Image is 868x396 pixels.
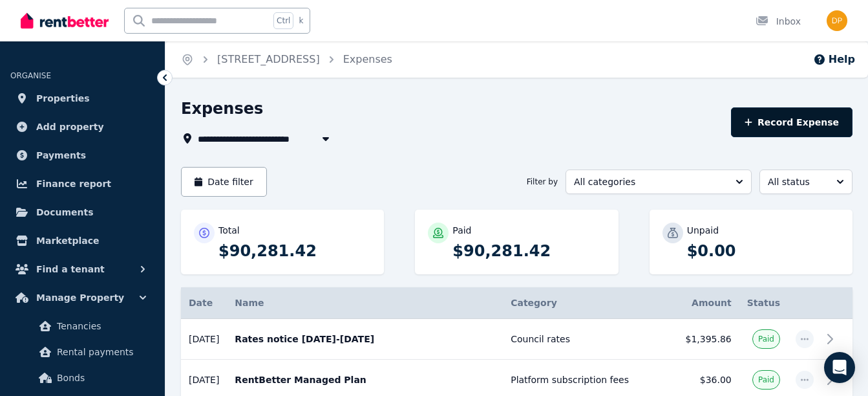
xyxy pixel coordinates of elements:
[10,256,154,282] button: Find a tenant
[235,333,495,346] p: Rates notice [DATE]-[DATE]
[218,224,240,237] p: Total
[36,204,94,220] span: Documents
[36,91,90,106] span: Properties
[756,15,801,28] div: Inbox
[759,170,852,194] button: All status
[10,71,51,80] span: ORGANISE
[10,114,154,140] a: Add property
[57,370,144,386] span: Bonds
[57,344,144,360] span: Rental payments
[758,334,774,344] span: Paid
[16,365,149,391] a: Bonds
[36,290,124,305] span: Manage Property
[731,107,852,137] button: Record Expense
[36,233,99,248] span: Marketplace
[503,319,672,360] td: Council rates
[181,287,227,319] th: Date
[217,53,320,65] a: [STREET_ADDRESS]
[758,375,774,385] span: Paid
[503,287,672,319] th: Category
[824,352,855,383] div: Open Intercom Messenger
[165,41,408,78] nav: Breadcrumb
[813,52,855,67] button: Help
[16,339,149,365] a: Rental payments
[566,170,752,194] button: All categories
[181,319,227,360] td: [DATE]
[273,12,293,29] span: Ctrl
[672,287,739,319] th: Amount
[10,228,154,254] a: Marketplace
[343,53,392,65] a: Expenses
[10,142,154,168] a: Payments
[36,261,105,277] span: Find a tenant
[10,285,154,311] button: Manage Property
[235,373,495,386] p: RentBetter Managed Plan
[452,224,471,237] p: Paid
[452,241,605,261] p: $90,281.42
[227,287,503,319] th: Name
[672,319,739,360] td: $1,395.86
[10,199,154,225] a: Documents
[16,313,149,339] a: Tenancies
[181,98,263,119] h1: Expenses
[36,119,104,135] span: Add property
[36,148,86,163] span: Payments
[768,175,826,188] span: All status
[218,241,371,261] p: $90,281.42
[36,176,111,192] span: Finance report
[57,318,144,334] span: Tenancies
[21,11,109,30] img: RentBetter
[687,241,840,261] p: $0.00
[574,175,725,188] span: All categories
[739,287,788,319] th: Status
[10,171,154,197] a: Finance report
[827,10,847,31] img: Dee Pedersoli
[527,177,558,187] span: Filter by
[687,224,719,237] p: Unpaid
[10,85,154,111] a: Properties
[299,16,303,26] span: k
[181,167,267,197] button: Date filter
